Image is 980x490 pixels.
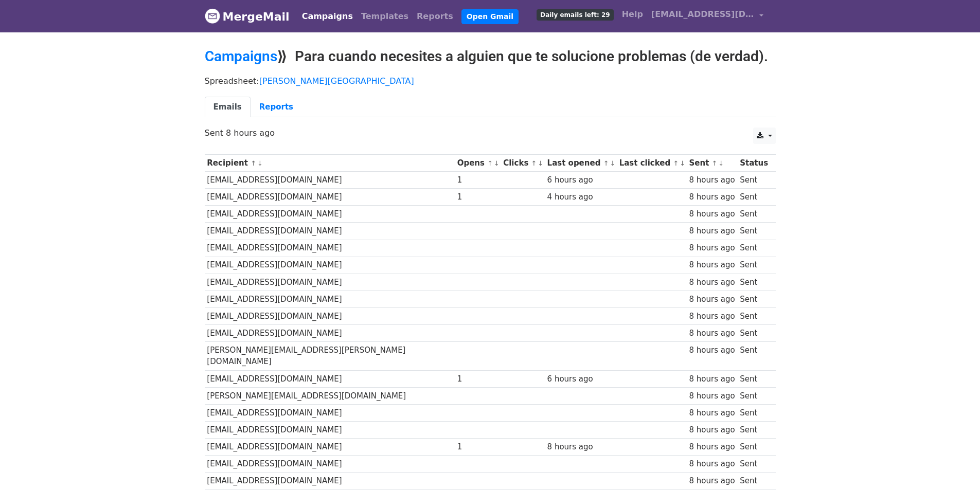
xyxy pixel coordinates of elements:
div: 8 hours ago [689,328,735,339]
a: ↑ [673,159,679,167]
a: ↑ [712,159,718,167]
td: Sent [737,274,770,291]
div: 8 hours ago [689,191,735,203]
span: Daily emails left: 29 [537,9,613,21]
div: 8 hours ago [689,208,735,220]
a: Emails [205,97,251,118]
p: Sent 8 hours ago [205,128,776,138]
div: 1 [457,174,498,186]
h2: ⟫ Para cuando necesites a alguien que te solucione problemas (de verdad). [205,48,776,65]
th: Status [737,155,770,172]
a: Campaigns [205,48,277,65]
div: 8 hours ago [689,242,735,254]
td: [PERSON_NAME][EMAIL_ADDRESS][DOMAIN_NAME] [205,387,455,404]
th: Last clicked [617,155,687,172]
div: 6 hours ago [547,174,614,186]
td: Sent [737,473,770,489]
td: Sent [737,439,770,456]
p: Spreadsheet: [205,76,776,86]
td: [EMAIL_ADDRESS][DOMAIN_NAME] [205,404,455,421]
td: Sent [737,257,770,274]
th: Recipient [205,155,455,172]
div: 8 hours ago [689,311,735,322]
div: 8 hours ago [689,277,735,288]
a: Open Gmail [461,9,519,24]
div: 8 hours ago [689,225,735,237]
a: ↓ [538,159,543,167]
td: Sent [737,189,770,206]
td: [EMAIL_ADDRESS][DOMAIN_NAME] [205,422,455,439]
td: [EMAIL_ADDRESS][DOMAIN_NAME] [205,439,455,456]
td: Sent [737,404,770,421]
div: 8 hours ago [689,259,735,271]
td: [EMAIL_ADDRESS][DOMAIN_NAME] [205,189,455,206]
td: [PERSON_NAME][EMAIL_ADDRESS][PERSON_NAME][DOMAIN_NAME] [205,342,455,371]
th: Clicks [501,155,544,172]
td: Sent [737,172,770,189]
a: ↑ [531,159,537,167]
th: Sent [687,155,738,172]
div: 8 hours ago [689,441,735,453]
div: 8 hours ago [689,174,735,186]
div: 1 [457,441,498,453]
a: [EMAIL_ADDRESS][DOMAIN_NAME] [647,4,768,28]
div: 1 [457,191,498,203]
td: Sent [737,307,770,324]
a: ↑ [603,159,609,167]
a: MergeMail [205,6,290,27]
a: Reports [413,6,457,27]
td: Sent [737,240,770,257]
a: ↑ [487,159,493,167]
td: [EMAIL_ADDRESS][DOMAIN_NAME] [205,257,455,274]
td: [EMAIL_ADDRESS][DOMAIN_NAME] [205,223,455,240]
td: [EMAIL_ADDRESS][DOMAIN_NAME] [205,370,455,387]
td: Sent [737,223,770,240]
div: 8 hours ago [547,441,614,453]
div: 8 hours ago [689,458,735,470]
td: Sent [737,325,770,342]
a: Campaigns [298,6,357,27]
th: Opens [455,155,501,172]
td: [EMAIL_ADDRESS][DOMAIN_NAME] [205,325,455,342]
td: Sent [737,342,770,371]
td: Sent [737,456,770,473]
a: ↑ [251,159,256,167]
td: Sent [737,422,770,439]
a: ↓ [680,159,685,167]
td: Sent [737,387,770,404]
a: Daily emails left: 29 [532,4,617,25]
a: ↓ [257,159,263,167]
div: 1 [457,373,498,385]
td: [EMAIL_ADDRESS][DOMAIN_NAME] [205,473,455,489]
a: ↓ [494,159,500,167]
img: MergeMail logo [205,8,220,24]
a: Templates [357,6,413,27]
div: 8 hours ago [689,344,735,356]
td: [EMAIL_ADDRESS][DOMAIN_NAME] [205,291,455,307]
a: Reports [251,97,302,118]
div: 8 hours ago [689,424,735,436]
a: [PERSON_NAME][GEOGRAPHIC_DATA] [259,76,414,86]
div: 8 hours ago [689,475,735,487]
td: [EMAIL_ADDRESS][DOMAIN_NAME] [205,274,455,291]
div: 8 hours ago [689,407,735,419]
th: Last opened [545,155,617,172]
td: [EMAIL_ADDRESS][DOMAIN_NAME] [205,172,455,189]
td: [EMAIL_ADDRESS][DOMAIN_NAME] [205,456,455,473]
td: [EMAIL_ADDRESS][DOMAIN_NAME] [205,307,455,324]
td: [EMAIL_ADDRESS][DOMAIN_NAME] [205,206,455,223]
td: Sent [737,291,770,307]
div: 4 hours ago [547,191,614,203]
td: Sent [737,370,770,387]
td: [EMAIL_ADDRESS][DOMAIN_NAME] [205,240,455,257]
span: [EMAIL_ADDRESS][DOMAIN_NAME] [651,8,754,21]
a: ↓ [718,159,724,167]
td: Sent [737,206,770,223]
a: Help [618,4,647,25]
div: 6 hours ago [547,373,614,385]
div: 8 hours ago [689,373,735,385]
div: 8 hours ago [689,294,735,305]
a: ↓ [610,159,615,167]
div: 8 hours ago [689,390,735,402]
